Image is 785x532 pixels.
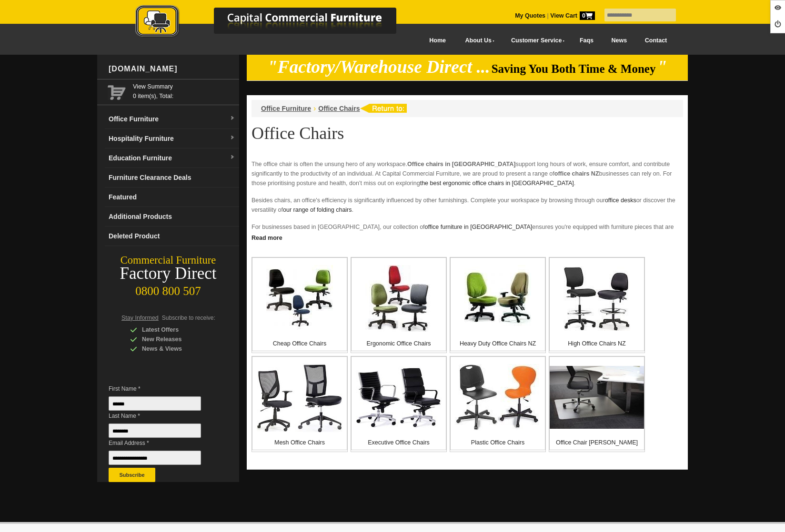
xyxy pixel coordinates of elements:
[97,254,239,267] div: Commercial Furniture
[549,257,645,353] a: High Office Chairs NZ High Office Chairs NZ
[252,257,348,353] a: Cheap Office Chairs Cheap Office Chairs
[571,30,603,51] a: Faqs
[105,148,239,168] a: Education Furnituredropdown
[252,159,683,188] p: The office chair is often the unsung hero of any workspace. support long hours of work, ensure co...
[657,57,667,77] em: "
[283,207,352,213] a: our range of folding chairs
[351,356,447,452] a: Executive Office Chairs Executive Office Chairs
[420,180,574,187] a: the best ergonomic office chairs in [GEOGRAPHIC_DATA]
[549,12,595,19] a: View Cart0
[252,124,683,142] h1: Office Chairs
[109,468,155,482] button: Subscribe
[109,5,443,39] img: Capital Commercial Furniture Logo
[313,104,316,113] li: ›
[360,104,407,113] img: return to
[252,222,683,251] p: For businesses based in [GEOGRAPHIC_DATA], our collection of ensures you're equipped with furnitu...
[109,384,215,394] span: First Name *
[365,265,432,332] img: Ergonomic Office Chairs
[451,339,545,348] p: Heavy Duty Office Chairs NZ
[636,30,676,51] a: Contact
[133,82,235,91] a: View Summary
[130,325,221,335] div: Latest Offers
[605,197,636,204] a: office desks
[109,451,201,465] input: Email Address *
[407,161,515,167] strong: Office chairs in [GEOGRAPHIC_DATA]
[105,109,239,129] a: Office Furnituredropdown
[105,55,239,83] div: [DOMAIN_NAME]
[121,315,159,321] span: Stay Informed
[554,170,599,177] strong: office chairs NZ
[130,344,221,354] div: News & Views
[261,105,311,112] a: Office Furniture
[455,30,501,51] a: About Us
[252,356,348,452] a: Mesh Office Chairs Mesh Office Chairs
[105,129,239,148] a: Hospitality Furnituredropdown
[105,187,239,207] a: Featured
[603,30,636,51] a: News
[97,267,239,280] div: Factory Direct
[268,57,490,77] em: "Factory/Warehouse Direct ...
[550,12,595,19] strong: View Cart
[105,168,239,187] a: Furniture Clearance Deals
[564,266,630,331] img: High Office Chairs NZ
[247,231,688,243] a: Click to read more
[501,30,571,51] a: Customer Service
[550,366,644,429] img: Office Chair Mats
[450,356,546,452] a: Plastic Office Chairs Plastic Office Chairs
[351,257,447,353] a: Ergonomic Office Chairs Ergonomic Office Chairs
[356,366,442,428] img: Executive Office Chairs
[105,207,239,227] a: Additional Products
[550,339,644,348] p: High Office Chairs NZ
[252,196,683,215] p: Besides chairs, an office's efficiency is significantly influenced by other furnishings. Complete...
[464,265,531,332] img: Heavy Duty Office Chairs NZ
[515,12,545,19] a: My Quotes
[252,339,347,348] p: Cheap Office Chairs
[109,424,201,438] input: Last Name *
[109,438,215,448] span: Email Address *
[230,116,235,121] img: dropdown
[109,411,215,421] span: Last Name *
[162,315,215,321] span: Subscribe to receive:
[230,155,235,160] img: dropdown
[257,363,342,432] img: Mesh Office Chairs
[318,105,360,112] a: Office Chairs
[550,438,644,447] p: Office Chair [PERSON_NAME]
[109,5,443,42] a: Capital Commercial Furniture Logo
[492,62,656,75] span: Saving You Both Time & Money
[230,135,235,141] img: dropdown
[97,280,239,298] div: 0800 800 507
[109,396,201,411] input: First Name *
[450,257,546,353] a: Heavy Duty Office Chairs NZ Heavy Duty Office Chairs NZ
[425,224,533,230] a: office furniture in [GEOGRAPHIC_DATA]
[580,11,595,20] span: 0
[352,438,446,447] p: Executive Office Chairs
[130,335,221,344] div: New Releases
[105,227,239,246] a: Deleted Product
[352,339,446,348] p: Ergonomic Office Chairs
[549,356,645,452] a: Office Chair Mats Office Chair [PERSON_NAME]
[266,265,333,332] img: Cheap Office Chairs
[252,438,347,447] p: Mesh Office Chairs
[451,438,545,447] p: Plastic Office Chairs
[133,82,235,99] span: 0 item(s), Total:
[455,364,541,431] img: Plastic Office Chairs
